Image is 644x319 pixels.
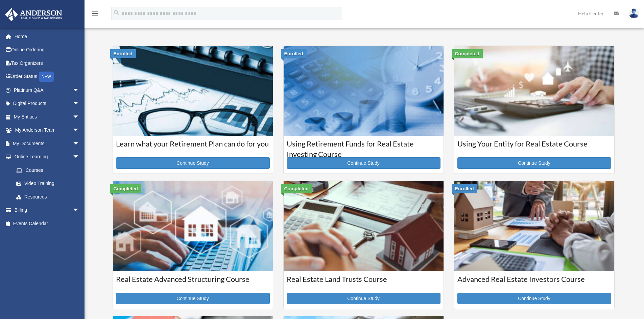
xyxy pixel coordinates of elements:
span: arrow_drop_down [73,124,86,137]
a: Digital Productsarrow_drop_down [5,97,90,110]
a: Online Ordering [5,43,90,57]
a: Billingarrow_drop_down [5,204,90,217]
div: Enrolled [452,184,477,193]
i: menu [91,9,99,18]
a: Continue Study [287,157,440,169]
div: Completed [452,49,483,58]
a: Continue Study [457,157,611,169]
div: Enrolled [110,49,136,58]
a: Continue Study [287,293,440,304]
h3: Advanced Real Estate Investors Course [457,274,611,291]
div: Enrolled [281,49,307,58]
a: Video Training [9,177,90,190]
a: My Anderson Teamarrow_drop_down [5,124,90,137]
a: Continue Study [116,293,270,304]
div: NEW [39,72,54,82]
img: User Pic [629,8,639,18]
span: arrow_drop_down [73,97,86,111]
a: Events Calendar [5,217,90,230]
a: Home [5,30,90,43]
div: Completed [281,184,312,193]
span: arrow_drop_down [73,110,86,124]
a: menu [91,12,99,18]
a: Order StatusNEW [5,70,90,84]
span: arrow_drop_down [73,83,86,97]
div: Completed [110,184,141,193]
h3: Using Your Entity for Real Estate Course [457,139,611,156]
span: arrow_drop_down [73,137,86,151]
h3: Using Retirement Funds for Real Estate Investing Course [287,139,440,156]
img: Anderson Advisors Platinum Portal [3,8,64,21]
h3: Real Estate Land Trusts Course [287,274,440,291]
h3: Real Estate Advanced Structuring Course [116,274,270,291]
span: arrow_drop_down [73,150,86,164]
i: search [113,9,120,17]
a: Continue Study [457,293,611,304]
a: Resources [9,190,90,204]
a: Courses [9,163,86,177]
a: Platinum Q&Aarrow_drop_down [5,83,90,97]
a: My Entitiesarrow_drop_down [5,110,90,124]
h3: Learn what your Retirement Plan can do for you [116,139,270,156]
a: Online Learningarrow_drop_down [5,150,90,164]
span: arrow_drop_down [73,204,86,217]
a: My Documentsarrow_drop_down [5,137,90,150]
a: Continue Study [116,157,270,169]
a: Tax Organizers [5,56,90,70]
